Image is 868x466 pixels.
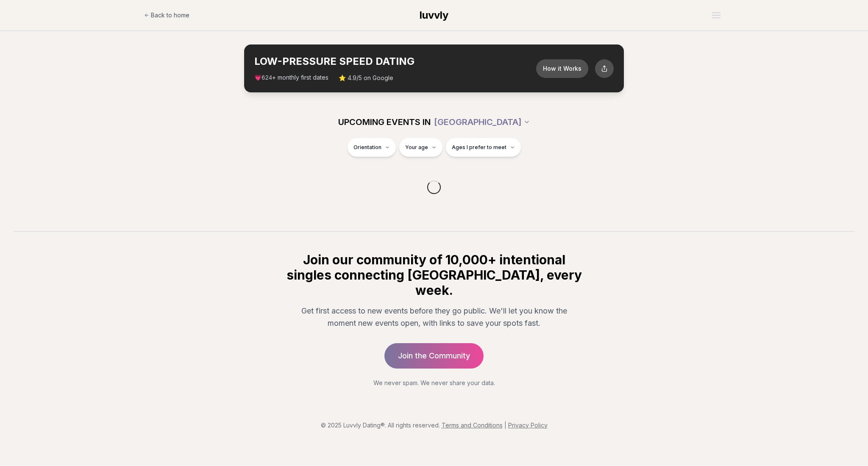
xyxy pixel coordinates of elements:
a: luvvly [420,8,448,22]
h2: Join our community of 10,000+ intentional singles connecting [GEOGRAPHIC_DATA], every week. [285,252,583,298]
span: Your age [405,144,428,151]
span: ⭐ 4.9/5 on Google [339,74,393,82]
p: We never spam. We never share your data. [285,379,583,387]
button: Your age [399,138,442,157]
button: Orientation [348,138,396,157]
a: Join the Community [384,343,484,369]
span: 💗 + monthly first dates [254,73,328,82]
a: Back to home [144,7,189,24]
span: luvvly [420,9,448,21]
p: © 2025 Luvvly Dating®. All rights reserved. [7,421,861,430]
span: Ages I prefer to meet [452,144,506,151]
button: Open menu [709,9,724,22]
button: [GEOGRAPHIC_DATA] [434,113,530,131]
span: Back to home [151,11,189,19]
span: | [504,422,506,429]
button: Ages I prefer to meet [446,138,521,157]
button: How it Works [536,59,588,78]
span: Orientation [353,144,381,151]
p: Get first access to new events before they go public. We'll let you know the moment new events op... [292,305,576,330]
a: Terms and Conditions [442,422,503,429]
a: Privacy Policy [508,422,548,429]
span: UPCOMING EVENTS IN [338,116,431,128]
h2: LOW-PRESSURE SPEED DATING [254,55,536,68]
span: 624 [262,75,272,81]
